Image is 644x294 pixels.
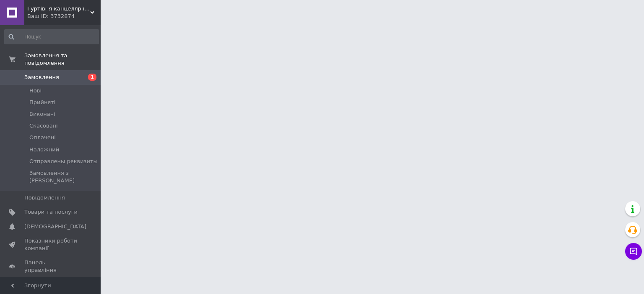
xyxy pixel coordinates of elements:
span: 1 [88,74,96,81]
span: Наложний [29,146,59,153]
span: Отправлены реквизиты [29,158,98,165]
span: Панель управління [24,259,78,274]
div: Ваш ID: 3732874 [27,13,101,20]
span: Виконані [29,110,55,118]
span: Гуртівня канцелярії, літератури та товарів для дітей [27,5,90,13]
span: Повідомлення [24,194,65,202]
span: [DEMOGRAPHIC_DATA] [24,223,86,230]
span: Товари та послуги [24,208,78,216]
span: Скасовані [29,122,58,130]
span: Замовлення [24,74,59,81]
input: Пошук [4,29,99,44]
button: Чат з покупцем [625,243,642,260]
span: Показники роботи компанії [24,237,78,252]
span: Замовлення та повідомлення [24,52,101,67]
span: Оплачені [29,134,56,141]
span: Прийняті [29,99,55,106]
span: Нові [29,87,42,95]
span: Замовлення з [PERSON_NAME] [29,169,98,184]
